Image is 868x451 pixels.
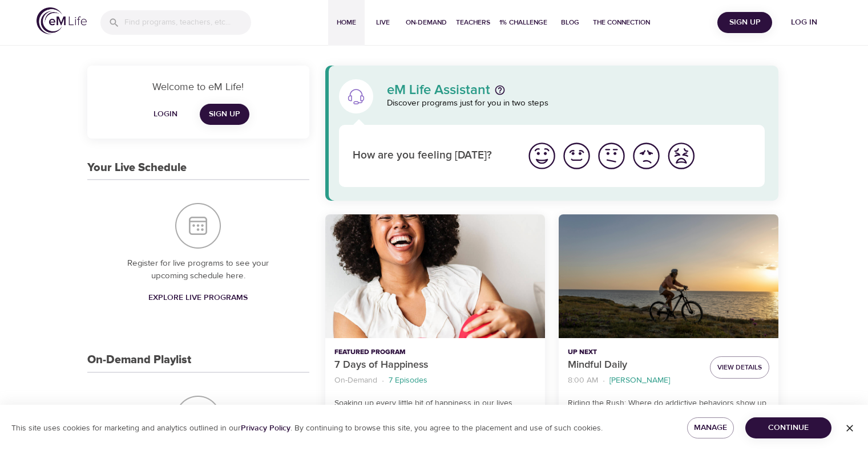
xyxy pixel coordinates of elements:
[334,375,377,387] p: On-Demand
[710,356,769,379] button: View Details
[333,17,360,29] span: Home
[559,139,594,173] button: I'm feeling good
[665,140,697,172] img: worst
[629,139,664,173] button: I'm feeling bad
[524,139,559,173] button: I'm feeling great
[110,257,286,283] p: Register for live programs to see your upcoming schedule here.
[389,375,427,387] p: 7 Episodes
[609,375,670,387] p: [PERSON_NAME]
[754,421,822,435] span: Continue
[209,107,240,121] span: Sign Up
[568,375,598,387] p: 8:00 AM
[594,139,629,173] button: I'm feeling ok
[696,421,725,435] span: Manage
[499,17,547,29] span: 1% Challenge
[334,397,536,433] p: Soaking up every little bit of happiness in our lives requires some worthwhile attention. Left to...
[37,7,87,34] img: logo
[631,140,662,172] img: bad
[777,12,831,33] button: Log in
[334,357,536,373] p: 7 Days of Happiness
[200,104,249,125] a: Sign Up
[334,373,536,388] nav: breadcrumb
[568,357,701,373] p: Mindful Daily
[526,140,558,172] img: great
[717,12,772,33] button: Sign Up
[556,17,584,29] span: Blog
[144,287,252,308] a: Explore Live Programs
[593,17,650,29] span: The Connection
[87,161,187,174] h3: Your Live Schedule
[687,417,734,438] button: Manage
[387,83,490,97] p: eM Life Assistant
[175,203,221,249] img: Your Live Schedule
[559,214,778,338] button: Mindful Daily
[561,140,592,172] img: good
[148,291,248,305] span: Explore Live Programs
[152,107,179,121] span: Login
[664,139,699,173] button: I'm feeling worst
[347,87,365,105] img: eM Life Assistant
[369,17,397,29] span: Live
[175,396,221,441] img: On-Demand Playlist
[101,79,296,95] p: Welcome to eM Life!
[568,347,701,357] p: Up Next
[568,397,769,421] p: Riding the Rush: Where do addictive behaviors show up for you?
[325,214,545,338] button: 7 Days of Happiness
[456,17,490,29] span: Teachers
[334,347,536,357] p: Featured Program
[781,15,827,30] span: Log in
[353,148,511,164] p: How are you feeling [DATE]?
[387,97,765,110] p: Discover programs just for you in two steps
[717,361,762,373] span: View Details
[241,423,290,433] a: Privacy Policy
[382,373,384,388] li: ·
[406,17,447,29] span: On-Demand
[603,373,605,388] li: ·
[124,10,251,35] input: Find programs, teachers, etc...
[745,417,831,438] button: Continue
[722,15,768,30] span: Sign Up
[87,354,191,367] h3: On-Demand Playlist
[568,373,701,388] nav: breadcrumb
[596,140,627,172] img: ok
[147,104,184,125] button: Login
